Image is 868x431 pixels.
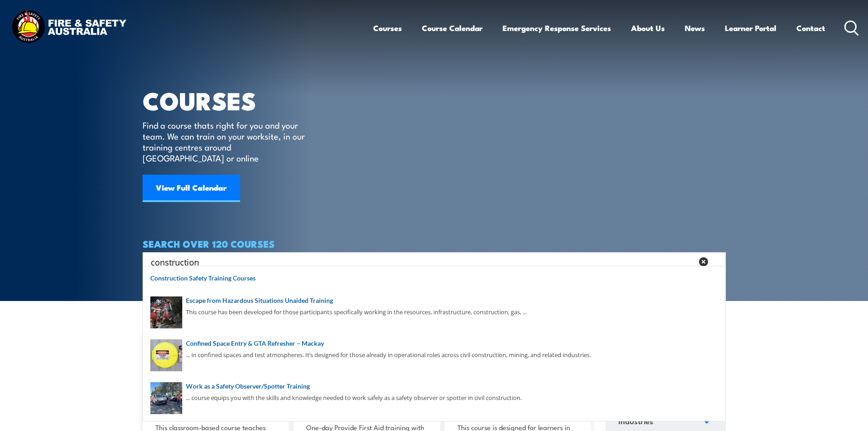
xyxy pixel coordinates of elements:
h4: SEARCH OVER 120 COURSES [143,239,726,249]
form: Search form [153,255,695,268]
a: Course Calendar [422,16,483,40]
a: Confined Space Entry & GTA Refresher – Mackay [150,338,718,348]
a: News [685,16,705,40]
a: About Us [631,16,665,40]
h1: COURSES [143,89,318,111]
a: Learner Portal [725,16,776,40]
a: Work as a Safety Observer/Spotter Training [150,381,718,391]
button: Search magnifier button [710,255,723,268]
a: View Full Calendar [143,175,240,202]
a: Construction Safety Training Courses [150,273,718,283]
a: Courses [373,16,402,40]
a: Escape from Hazardous Situations Unaided Training [150,296,718,306]
a: Contact [796,16,825,40]
a: Emergency Response Services [503,16,611,40]
p: Find a course thats right for you and your team. We can train on your worksite, in our training c... [143,119,309,163]
input: Search input [151,255,693,269]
